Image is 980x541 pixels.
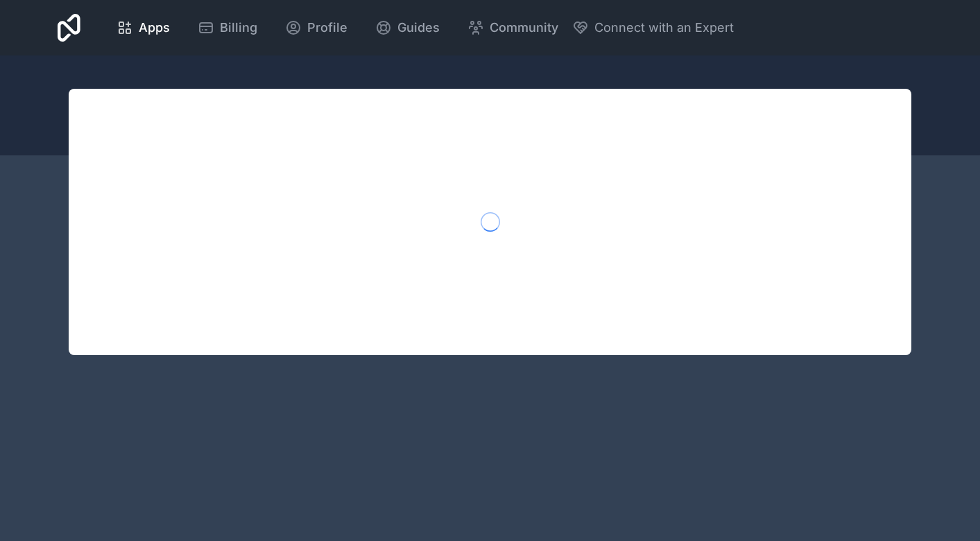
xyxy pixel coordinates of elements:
a: Guides [364,12,451,43]
span: Community [490,18,558,37]
span: Billing [220,18,257,37]
span: Connect with an Expert [594,18,734,37]
button: Connect with an Expert [572,18,734,37]
span: Apps [139,18,170,37]
a: Billing [187,12,268,43]
a: Profile [274,12,359,43]
a: Apps [105,12,181,43]
a: Community [456,12,569,43]
span: Guides [397,18,440,37]
span: Profile [307,18,347,37]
